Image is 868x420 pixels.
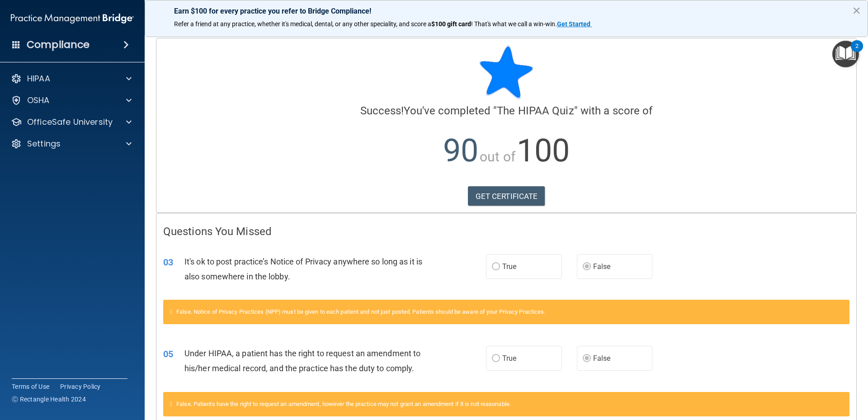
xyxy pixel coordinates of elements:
p: HIPAA [27,73,50,84]
p: OfficeSafe University [27,117,113,127]
span: ! That's what we call a win-win. [471,20,557,28]
span: False. Notice of Privacy Practices (NPP) must be given to each patient and not just posted. Patie... [176,308,545,315]
input: True [492,355,500,362]
button: Close [852,3,861,18]
a: Privacy Policy [60,382,101,391]
div: 2 [855,46,859,58]
span: False. Patients have the right to request an amendment, however the practice may not grant an ame... [176,401,511,407]
span: Ⓒ Rectangle Health 2024 [12,395,86,404]
a: Get Started [557,20,592,28]
img: blue-star-rounded.9d042014.png [479,45,533,99]
h4: Compliance [27,38,90,51]
p: Earn $100 for every practice you refer to Bridge Compliance! [174,7,839,15]
a: Terms of Use [12,382,49,391]
span: out of [480,149,515,165]
span: Success! [360,104,404,117]
span: 90 [443,132,478,169]
input: False [583,264,591,270]
input: True [492,264,500,270]
span: 100 [517,132,570,169]
a: HIPAA [11,73,132,84]
h4: You've completed " " with a score of [163,105,849,117]
span: True [502,262,516,271]
span: False [593,354,611,363]
span: Refer a friend at any practice, whether it's medical, dental, or any other speciality, and score a [174,20,431,28]
a: GET CERTIFICATE [468,186,545,206]
span: The HIPAA Quiz [497,104,574,117]
span: Under HIPAA, a patient has the right to request an amendment to his/her medical record, and the p... [184,349,420,373]
span: True [502,354,516,363]
input: False [583,355,591,362]
strong: $100 gift card [431,20,471,28]
p: Settings [27,138,61,149]
span: 05 [163,349,173,359]
span: It's ok to post practice’s Notice of Privacy anywhere so long as it is also somewhere in the lobby. [184,257,422,281]
a: OSHA [11,95,132,106]
img: PMB logo [11,9,134,28]
h4: Questions You Missed [163,226,849,237]
a: Settings [11,138,132,149]
span: False [593,262,611,271]
p: OSHA [27,95,50,106]
button: Open Resource Center, 2 new notifications [832,41,859,67]
strong: Get Started [557,20,590,28]
span: 03 [163,257,173,268]
a: OfficeSafe University [11,117,132,127]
